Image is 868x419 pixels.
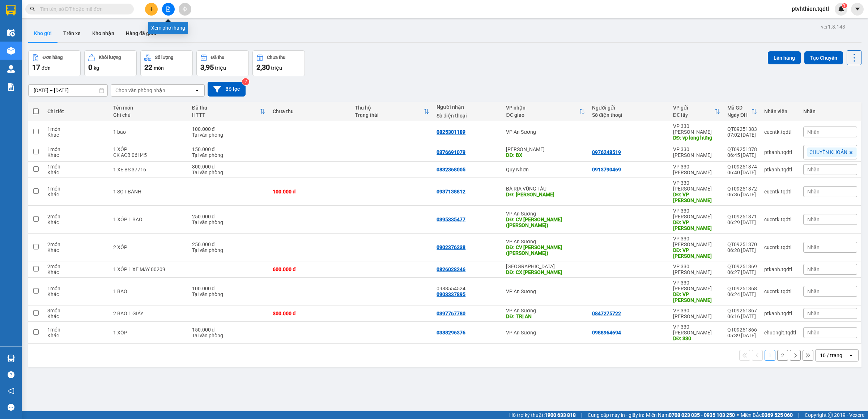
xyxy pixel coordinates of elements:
div: Quy Nhơn [506,167,585,172]
div: QT09251366 [727,327,757,333]
div: chuonglt.tqdtl [764,330,796,335]
span: Nhãn [807,330,820,335]
input: Select a date range. [29,85,107,96]
div: 10 / trang [820,352,842,359]
div: Tại văn phòng [192,291,265,297]
div: Khác [47,192,106,197]
span: Nhãn [807,288,820,294]
div: QT09251383 [727,126,757,132]
th: Toggle SortBy [188,102,269,121]
div: Khác [47,170,106,175]
div: Mã GD [727,105,751,111]
div: Khối lượng [99,55,121,60]
div: cucntk.tqdtl [764,217,796,222]
span: Miền Nam [646,411,735,419]
div: ĐC lấy [673,112,714,118]
div: VP gửi [673,105,714,111]
div: VP 330 [PERSON_NAME] [673,146,720,158]
button: 1 [765,350,775,361]
span: 1 [843,3,846,8]
span: Hỗ trợ kỹ thuật: [509,411,576,419]
div: VP 330 [PERSON_NAME] [673,180,720,192]
div: 0832368005 [437,167,465,172]
span: 22 [144,63,152,72]
div: [PERSON_NAME] [506,146,585,152]
div: cucntk.tqdtl [764,288,796,294]
div: VP 330 [PERSON_NAME] [673,123,720,135]
div: 0825301189 [437,129,465,135]
div: 100.000 đ [192,286,265,291]
div: DĐ: PHAN RANG [506,192,585,197]
div: Số lượng [155,55,173,60]
span: 3,95 [200,63,214,72]
div: 1 SỌT BÁNH [113,189,184,194]
div: 2 món [47,214,106,219]
span: caret-down [854,6,861,12]
div: VP 330 [PERSON_NAME] [673,280,720,291]
div: HTTT [192,112,260,118]
div: Tại văn phòng [192,219,265,225]
strong: 0369 525 060 [762,412,793,418]
div: Tên món [113,105,184,111]
input: Tìm tên, số ĐT hoặc mã đơn [40,5,125,13]
span: Nhãn [807,217,820,222]
div: CK ACB 06H45 [113,152,184,158]
button: Bộ lọc [208,82,246,97]
div: Chưa thu [273,108,348,114]
div: 1 món [47,186,106,192]
div: 0388296376 [437,330,465,335]
span: Nhãn [807,167,820,172]
div: cucntk.tqdtl [764,189,796,194]
div: 1 món [47,164,106,170]
span: món [154,65,164,71]
div: 150.000 đ [192,327,265,333]
div: Đơn hàng [43,55,63,60]
button: aim [179,3,191,16]
div: cucntk.tqdtl [764,244,796,250]
span: đơn [42,65,51,71]
th: Toggle SortBy [351,102,433,121]
span: triệu [271,65,282,71]
div: 0376691079 [437,149,465,155]
div: Đã thu [211,55,224,60]
div: 150.000 đ [192,146,265,152]
div: 0397767780 [437,311,465,316]
div: 06:27 [DATE] [727,269,757,275]
div: 0847275722 [592,311,621,316]
div: QT09251372 [727,186,757,192]
span: triệu [215,65,226,71]
span: Nhãn [807,129,820,135]
img: icon-new-feature [838,6,844,12]
div: 07:02 [DATE] [727,132,757,138]
div: Nhãn [803,108,857,114]
button: Hàng đã giao [120,25,162,42]
div: Người gửi [592,105,665,111]
div: Tại văn phòng [192,152,265,158]
div: 06:24 [DATE] [727,291,757,297]
div: [GEOGRAPHIC_DATA] [506,264,585,269]
div: DĐ: CV LINH XUÂN(TOM) [506,217,585,228]
div: VP 330 [PERSON_NAME] [673,264,720,275]
div: 0826028246 [437,266,465,272]
img: warehouse-icon [7,65,15,73]
div: DĐ: TRỊ AN [506,313,585,319]
div: Số điện thoại [592,112,665,118]
span: Cung cấp máy in - giấy in: [588,411,644,419]
div: 800.000 đ [192,164,265,170]
div: 600.000 đ [273,266,348,272]
button: Trên xe [58,25,86,42]
div: ptkanh.tqdtl [764,266,796,272]
button: Kho nhận [86,25,120,42]
span: file-add [166,7,171,12]
div: DĐ: VP LONG HƯNG [673,192,720,203]
div: 100.000 đ [273,189,348,194]
div: 0988964694 [592,330,621,335]
span: Nhãn [807,244,820,250]
div: QT09251368 [727,286,757,291]
span: message [8,404,14,411]
span: 17 [32,63,40,72]
span: copyright [828,412,833,418]
span: aim [182,7,187,12]
div: Khác [47,291,106,297]
span: 2,30 [256,63,270,72]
